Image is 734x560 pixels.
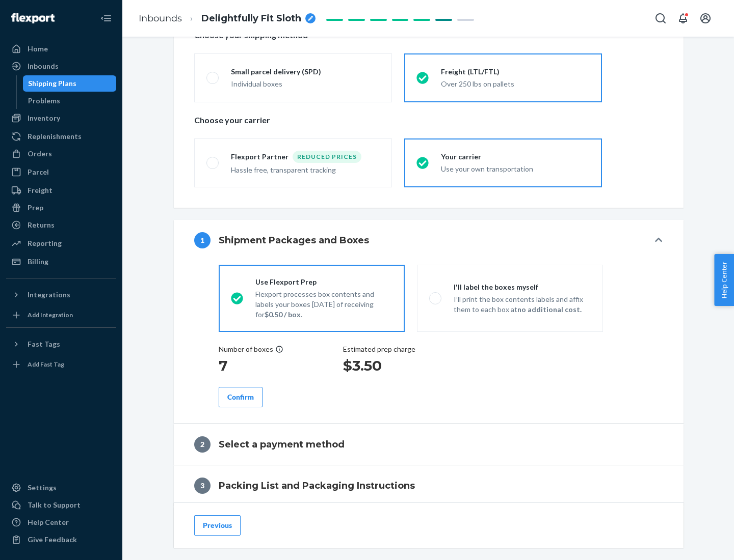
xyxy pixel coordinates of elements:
[201,12,301,25] span: Delightfully Fit Sloth
[219,356,283,375] h1: 7
[6,531,116,548] button: Give Feedback
[28,78,76,89] div: Shipping Plans
[219,438,345,451] h4: Select a payment method
[6,200,116,216] a: Prep
[454,294,591,315] p: I’ll print the box contents labels and affix them to each box at
[6,307,116,323] a: Add Integration
[343,344,415,354] p: Estimated prep charge
[6,254,116,270] a: Billing
[6,128,116,145] a: Replenishments
[231,165,380,175] div: Hassle free, transparent tracking
[6,182,116,199] a: Freight
[6,514,116,530] a: Help Center
[28,113,60,123] div: Inventory
[219,387,263,407] button: Confirm
[231,67,380,77] div: Small parcel delivery (SPD)
[293,151,361,163] div: Reduced prices
[28,44,48,54] div: Home
[6,146,116,162] a: Orders
[28,257,48,267] div: Billing
[517,305,582,314] strong: no additional cost.
[96,8,116,29] button: Close Navigation
[28,311,73,319] div: Add Integration
[28,483,57,493] div: Settings
[130,4,324,34] ol: breadcrumbs
[11,13,55,23] img: Flexport logo
[695,8,716,29] button: Open account menu
[28,360,64,369] div: Add Fast Tag
[441,164,590,174] div: Use your own transportation
[174,465,684,506] button: 3Packing List and Packaging Instructions
[6,336,116,352] button: Fast Tags
[28,203,43,213] div: Prep
[6,217,116,233] a: Returns
[6,497,116,513] a: Talk to Support
[194,436,211,453] div: 2
[441,79,590,89] div: Over 250 lbs on pallets
[231,152,293,162] div: Flexport Partner
[6,58,116,74] a: Inbounds
[28,131,82,142] div: Replenishments
[231,79,380,89] div: Individual boxes
[194,478,211,494] div: 3
[28,167,49,177] div: Parcel
[28,220,55,230] div: Returns
[194,515,241,536] button: Previous
[227,392,254,402] div: Confirm
[23,93,117,109] a: Problems
[650,8,671,29] button: Open Search Box
[28,61,59,71] div: Inbounds
[28,185,53,195] div: Freight
[6,356,116,373] a: Add Fast Tag
[28,535,77,545] div: Give Feedback
[28,238,62,248] div: Reporting
[219,479,415,492] h4: Packing List and Packaging Instructions
[219,234,369,247] h4: Shipment Packages and Boxes
[6,41,116,57] a: Home
[28,339,60,349] div: Fast Tags
[139,13,182,24] a: Inbounds
[28,500,81,510] div: Talk to Support
[28,96,60,106] div: Problems
[6,164,116,180] a: Parcel
[441,67,590,77] div: Freight (LTL/FTL)
[255,277,392,287] div: Use Flexport Prep
[441,152,590,162] div: Your carrier
[265,310,301,319] strong: $0.50 / box
[28,290,70,300] div: Integrations
[6,480,116,496] a: Settings
[6,287,116,303] button: Integrations
[194,232,211,248] div: 1
[174,220,684,261] button: 1Shipment Packages and Boxes
[454,282,591,292] div: I'll label the boxes myself
[23,75,117,92] a: Shipping Plans
[28,149,52,159] div: Orders
[6,110,116,126] a: Inventory
[343,356,415,375] h1: $3.50
[174,424,684,465] button: 2Select a payment method
[28,517,69,527] div: Help Center
[6,235,116,251] a: Reporting
[219,344,283,354] div: Number of boxes
[673,8,693,29] button: Open notifications
[714,254,734,306] button: Help Center
[194,115,663,126] p: Choose your carrier
[255,289,392,320] p: Flexport processes box contents and labels your boxes [DATE] of receiving for .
